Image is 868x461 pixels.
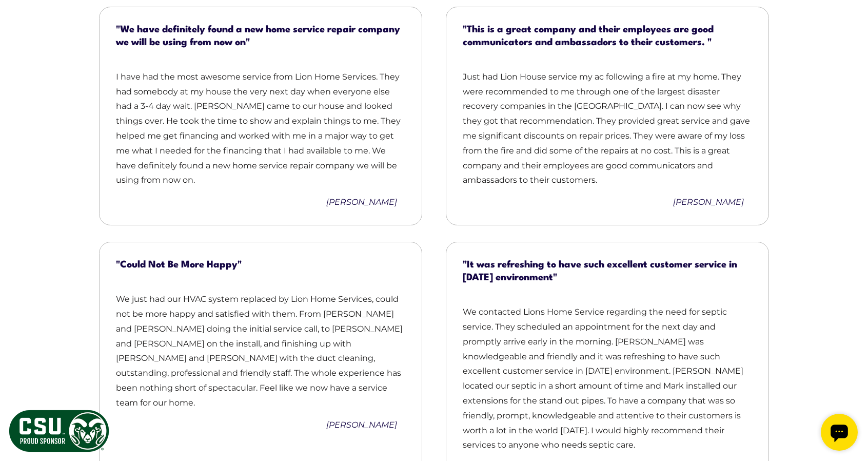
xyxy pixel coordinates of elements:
div: [PERSON_NAME] [116,196,405,208]
h4: "We have definitely found a new home service repair company we will be using from now on" [116,24,405,49]
p: We just had our HVAC system replaced by Lion Home Services, could not be more happy and satisfied... [116,292,405,410]
p: Just had Lion House service my ac following a fire at my home. They were recommended to me throug... [463,70,752,188]
p: I have had the most awesome service from Lion Home Services. They had somebody at my house the ve... [116,70,405,188]
p: We contacted Lions Home Service regarding the need for septic service. They scheduled an appointm... [463,305,752,453]
div: Open chat widget [4,4,41,41]
h4: "This is a great company and their employees are good communicators and ambassadors to their cust... [463,24,752,49]
div: [PERSON_NAME] [116,419,405,431]
img: CSU Sponsor Badge [8,409,110,453]
h4: "It was refreshing to have such excellent customer service in [DATE] environment" [463,259,752,284]
div: [PERSON_NAME] [463,196,752,208]
h4: "Could Not Be More Happy" [116,259,405,272]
